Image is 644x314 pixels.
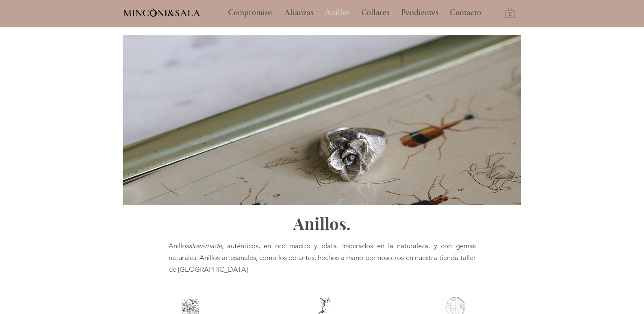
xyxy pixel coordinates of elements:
[224,2,276,23] p: Compromiso
[222,2,278,23] a: Compromiso
[357,2,393,23] p: Collares
[123,35,521,205] img: Anillos artesanales inspirados en la naturaleza
[278,2,319,23] a: Alianzas
[123,5,200,19] a: MINCONI&SALA
[189,242,222,250] span: slow-made
[319,2,355,23] a: Anillos
[395,2,444,23] a: Pendientes
[355,2,395,23] a: Collares
[505,7,515,18] a: Carrito con 0 ítems
[150,9,157,17] img: Minconi Sala
[293,212,351,234] span: Anillos.
[509,12,512,17] text: 0
[446,2,485,23] p: Contacto
[444,2,488,23] a: Contacto
[169,242,476,273] span: Anillos , auténticos, en oro macizo y plata. Inspirados en la naturaleza, y con gemas naturales. ...
[280,2,317,23] p: Alianzas
[206,2,503,23] nav: Sitio
[321,2,353,23] p: Anillos
[123,7,200,19] span: MINCONI&SALA
[397,2,442,23] p: Pendientes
